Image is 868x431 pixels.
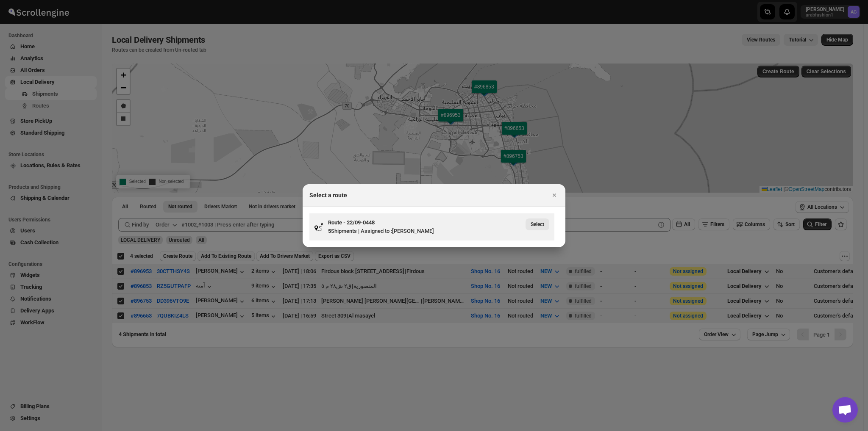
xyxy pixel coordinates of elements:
div: Shipments | Assigned to : [PERSON_NAME] [328,227,526,235]
h3: Route - 22/09-0448 [328,218,526,227]
h2: Select a route [309,191,347,199]
b: 5 [328,228,331,234]
div: Open chat [832,397,858,423]
button: Close [548,189,560,201]
button: View Route - 22/09-0448’s latest order [526,218,549,230]
span: Select [531,221,544,228]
